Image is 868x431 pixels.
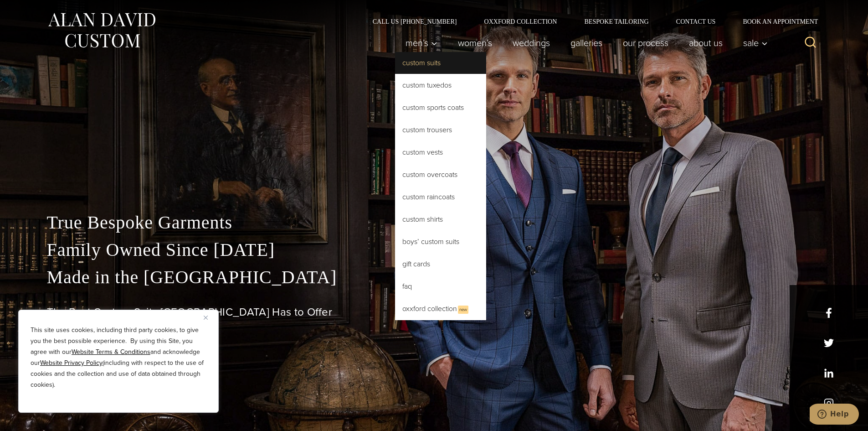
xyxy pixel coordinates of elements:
[502,34,560,52] a: weddings
[204,316,208,320] img: Close
[47,306,822,319] h1: The Best Custom Suits [GEOGRAPHIC_DATA] Has to Offer
[810,404,859,426] iframe: Opens a widget where you can chat to one of our agents
[204,312,215,323] button: Close
[470,18,570,25] a: Oxxford Collection
[458,306,468,314] span: New
[395,164,486,186] a: Custom Overcoats
[359,18,822,25] nav: Secondary Navigation
[395,97,486,119] a: Custom Sports Coats
[395,275,486,297] a: FAQ
[359,18,471,25] a: Call Us [PHONE_NUMBER]
[663,18,729,25] a: Contact Us
[395,141,486,163] a: Custom Vests
[733,34,772,52] button: Child menu of Sale
[31,325,206,390] p: This site uses cookies, including third party cookies, to give you the best possible experience. ...
[395,34,447,52] button: Child menu of Men’s
[612,34,678,52] a: Our Process
[395,208,486,230] a: Custom Shirts
[729,18,821,25] a: Book an Appointment
[40,358,103,368] a: Website Privacy Policy
[800,32,822,54] button: View Search Form
[560,34,612,52] a: Galleries
[47,209,822,291] p: True Bespoke Garments Family Owned Since [DATE] Made in the [GEOGRAPHIC_DATA]
[395,74,486,96] a: Custom Tuxedos
[395,298,486,320] a: Oxxford CollectionNew
[395,52,486,74] a: Custom Suits
[395,34,772,52] nav: Primary Navigation
[570,18,662,25] a: Bespoke Tailoring
[678,34,733,52] a: About Us
[395,186,486,208] a: Custom Raincoats
[72,347,150,357] a: Website Terms & Conditions
[395,119,486,141] a: Custom Trousers
[47,10,156,51] img: Alan David Custom
[395,253,486,275] a: Gift Cards
[395,231,486,253] a: Boys’ Custom Suits
[447,34,502,52] a: Women’s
